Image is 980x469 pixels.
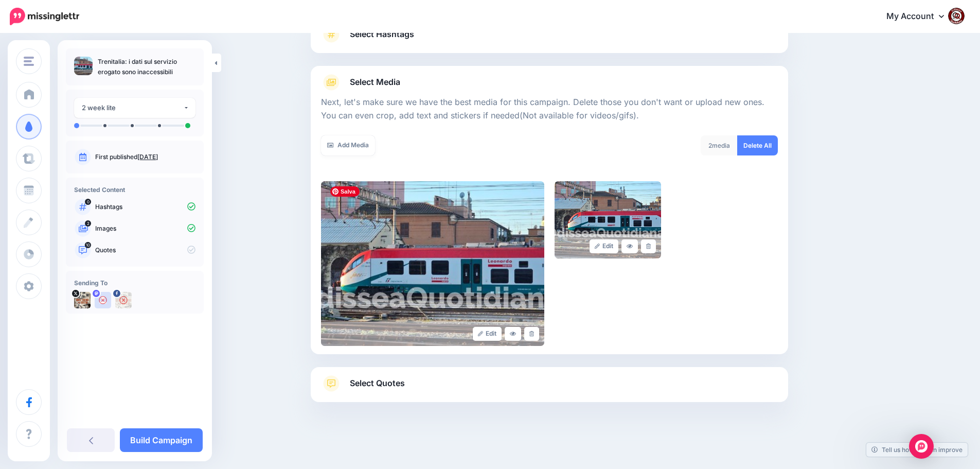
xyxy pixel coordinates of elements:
a: Select Hashtags [321,26,778,53]
a: [DATE] [137,153,158,161]
p: First published [95,152,195,162]
img: user_default_image.png [95,292,111,308]
img: menu.png [24,57,34,66]
p: Hashtags [95,202,195,212]
img: 463453305_2684324355074873_6393692129472495966_n-bsa154739.jpg [115,292,132,308]
span: Select Media [350,75,400,89]
a: Edit [473,327,502,341]
h4: Sending To [74,279,195,287]
p: Trenitalia: i dati sul servizio erogato sono inaccessibili [98,57,195,77]
a: Add Media [321,135,375,155]
img: Missinglettr [10,8,79,25]
div: 2 week lite [82,102,183,114]
a: Edit [590,239,619,253]
a: Delete All [737,135,778,155]
a: My Account [876,4,965,29]
p: Quotes [95,246,195,255]
div: Select Media [321,91,778,346]
p: Next, let's make sure we have the best media for this campaign. Delete those you don't want or up... [321,96,778,123]
p: Images [95,224,195,233]
span: 2 [85,220,91,227]
img: 8999495f6b750b11f2d844cde6b86fd1_thumb.jpg [74,57,93,75]
span: 0 [85,199,91,205]
img: 8999495f6b750b11f2d844cde6b86fd1_large.jpg [321,181,544,346]
span: 10 [85,242,91,248]
a: Select Quotes [321,375,778,402]
img: uTTNWBrh-84924.jpeg [74,292,91,308]
span: 2 [708,142,712,149]
span: Select Hashtags [350,27,414,41]
h4: Selected Content [74,186,195,194]
div: media [701,135,738,155]
a: Select Media [321,74,778,91]
span: Select Quotes [350,376,405,390]
span: Salva [330,186,360,197]
a: Tell us how we can improve [866,443,968,457]
div: Open Intercom Messenger [909,434,934,459]
button: 2 week lite [74,98,195,118]
img: b560716ea9f9ac19c00ea7b36cd0ac0d_large.jpg [555,181,661,258]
